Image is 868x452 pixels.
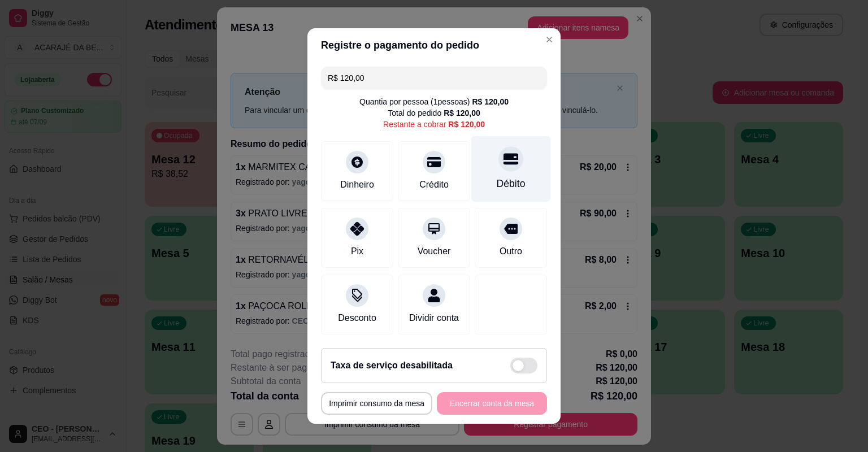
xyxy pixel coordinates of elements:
div: Voucher [418,245,451,258]
div: Desconto [338,311,376,325]
button: Close [540,31,558,49]
div: Pix [351,245,363,258]
button: Imprimir consumo da mesa [321,392,432,415]
div: R$ 120,00 [472,96,509,107]
div: Total do pedido [388,107,480,119]
div: Débito [497,176,526,191]
div: Outro [500,245,522,258]
input: Ex.: hambúrguer de cordeiro [328,67,540,89]
div: Crédito [419,178,449,192]
div: R$ 120,00 [444,107,480,119]
div: R$ 120,00 [448,119,485,130]
header: Registre o pagamento do pedido [307,28,561,62]
div: Restante a cobrar [383,119,485,130]
div: Quantia por pessoa ( 1 pessoas) [359,96,509,107]
div: Dividir conta [409,311,459,325]
div: Dinheiro [340,178,374,192]
h2: Taxa de serviço desabilitada [331,359,453,372]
